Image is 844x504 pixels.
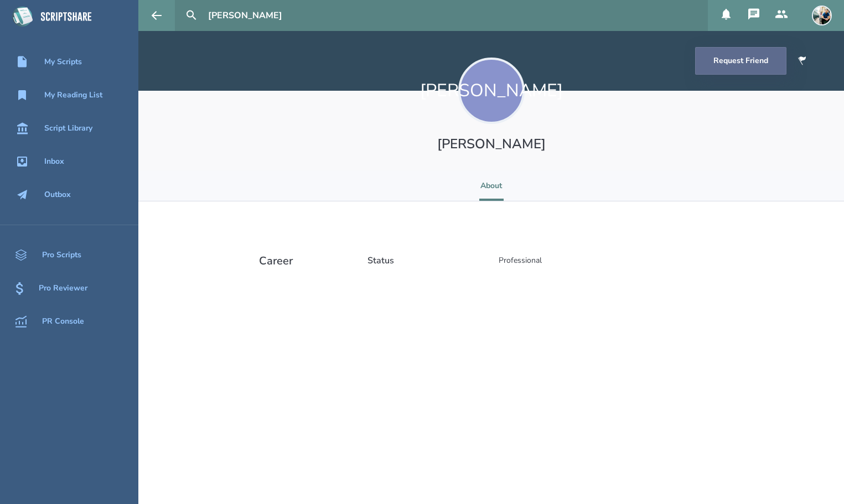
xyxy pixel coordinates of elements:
[812,6,832,25] img: user_1673573717-crop.jpg
[390,135,593,153] h1: [PERSON_NAME]
[44,91,102,100] div: My Reading List
[39,284,87,293] div: Pro Reviewer
[367,254,489,267] h2: Status
[44,190,71,199] div: Outbox
[259,253,359,270] h2: Career
[489,246,551,276] div: Professional
[695,47,786,75] button: Request Friend
[458,58,525,124] div: [PERSON_NAME]
[44,58,82,66] div: My Scripts
[44,124,92,133] div: Script Library
[42,251,81,259] div: Pro Scripts
[44,157,64,166] div: Inbox
[479,170,504,201] li: About
[42,317,84,326] div: PR Console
